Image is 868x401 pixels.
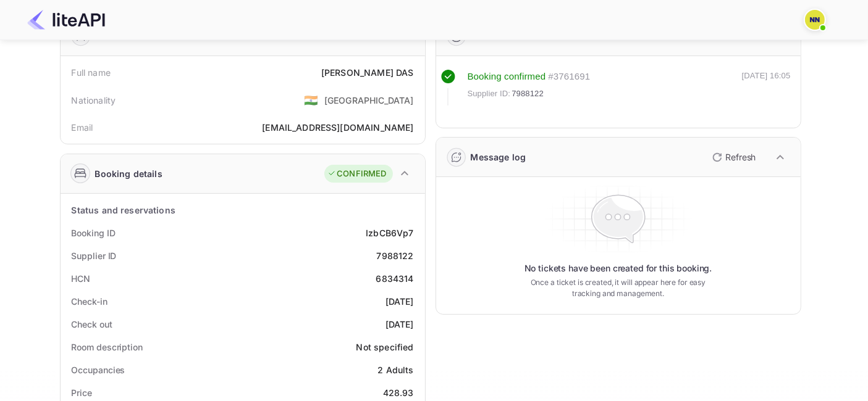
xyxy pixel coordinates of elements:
div: IzbCB6Vp7 [366,226,413,239]
div: Email [72,121,93,134]
span: 7988122 [512,88,544,100]
div: [DATE] [386,295,414,308]
div: 6834314 [376,272,413,285]
p: No tickets have been created for this booking. [525,262,712,275]
p: Once a ticket is created, it will appear here for easy tracking and management. [521,277,716,299]
div: Supplier ID [72,249,117,262]
div: HCN [72,272,91,285]
div: Occupancies [72,363,125,376]
div: # 3761691 [548,70,590,84]
div: [GEOGRAPHIC_DATA] [324,94,414,107]
div: Price [72,386,93,399]
p: Refresh [726,151,756,163]
div: Booking confirmed [468,70,546,84]
div: Not specified [356,341,414,353]
div: Check out [72,318,112,331]
div: [DATE] 16:05 [742,70,791,105]
div: [DATE] [386,318,414,331]
div: Message log [471,151,526,163]
div: Full name [72,66,111,79]
div: 2 Adults [377,363,413,376]
span: United States [304,89,318,111]
div: Room description [72,341,143,353]
span: Supplier ID: [468,88,511,100]
button: Refresh [705,147,761,167]
img: LiteAPI Logo [27,10,105,30]
div: Booking ID [72,226,116,239]
div: Nationality [72,94,116,107]
div: [EMAIL_ADDRESS][DOMAIN_NAME] [262,121,413,134]
div: Check-in [72,295,107,308]
div: [PERSON_NAME] DAS [321,66,414,79]
img: N/A N/A [805,10,825,30]
div: 7988122 [376,249,413,262]
div: Booking details [95,167,162,180]
div: 428.93 [383,386,414,399]
div: CONFIRMED [327,168,386,180]
div: Status and reservations [72,204,175,217]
